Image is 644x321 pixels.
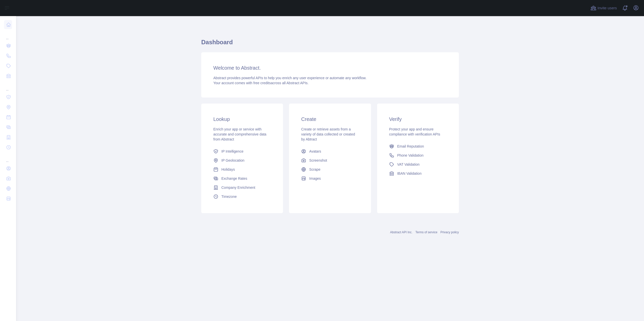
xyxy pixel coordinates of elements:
a: Email Reputation [387,142,449,151]
span: Your account comes with across all Abstract APIs. [213,81,308,85]
div: ... [4,81,12,91]
span: IBAN Validation [397,171,422,176]
a: Images [299,174,361,183]
div: ... [4,30,12,40]
h1: Dashboard [201,38,459,50]
a: Terms of service [415,231,437,234]
span: Create or retrieve assets from a variety of data collected or created by Abtract [301,127,355,141]
span: Images [309,176,321,181]
div: ... [4,153,12,163]
span: Avatars [309,149,321,154]
span: Invite users [597,5,617,11]
h3: Verify [389,116,447,123]
a: Timezone [211,192,273,201]
span: VAT Validation [397,162,420,167]
a: Privacy policy [440,231,459,234]
a: Scrape [299,165,361,174]
span: Enrich your app or service with accurate and comprehensive data from Abstract [213,127,266,141]
span: Holidays [221,167,235,172]
a: Phone Validation [387,151,449,160]
span: Phone Validation [397,153,424,158]
a: IP Intelligence [211,147,273,156]
a: Avatars [299,147,361,156]
h3: Welcome to Abstract. [213,64,447,71]
h3: Create [301,116,359,123]
a: Exchange Rates [211,174,273,183]
a: IP Geolocation [211,156,273,165]
span: Scrape [309,167,320,172]
a: Holidays [211,165,273,174]
a: Abstract API Inc. [390,231,413,234]
span: Screenshot [309,158,327,163]
span: Company Enrichment [221,185,255,190]
span: Protect your app and ensure compliance with verification APIs [389,127,440,136]
span: Email Reputation [397,144,424,149]
a: IBAN Validation [387,169,449,178]
button: Invite users [589,4,618,12]
a: Company Enrichment [211,183,273,192]
a: Screenshot [299,156,361,165]
span: free credits [253,81,271,85]
h3: Lookup [213,116,271,123]
span: IP Geolocation [221,158,245,163]
span: Abstract provides powerful APIs to help you enrich any user experience or automate any workflow. [213,76,367,80]
a: VAT Validation [387,160,449,169]
span: Timezone [221,194,237,199]
span: Exchange Rates [221,176,247,181]
span: IP Intelligence [221,149,244,154]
